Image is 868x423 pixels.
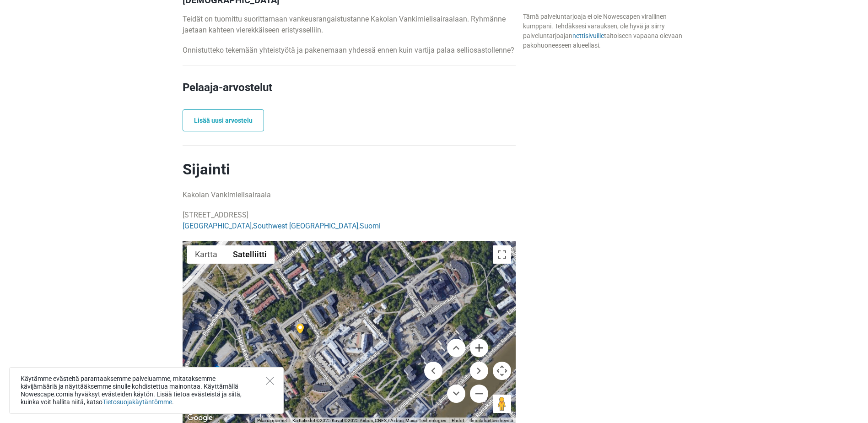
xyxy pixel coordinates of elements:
[183,210,516,232] p: [STREET_ADDRESS] , ,
[572,32,604,39] a: nettisivuille
[493,245,511,264] button: Koko näytön näkymä päälle/pois
[102,398,172,406] a: Tietosuojakäytäntömme
[183,45,516,56] p: Onnistutteko tekemään yhteistyötä ja pakenemaan yhdessä ennen kuin vartija palaa selliosastollenne?
[447,385,465,403] button: Siirry alaspäin
[493,395,511,413] button: Avaa Street View vetämällä Pegman kartalle
[447,339,465,357] button: Siirry ylöspäin
[253,222,358,230] a: Southwest [GEOGRAPHIC_DATA]
[9,367,284,414] div: Käytämme evästeitä parantaaksemme palveluamme, mitataksemme kävijämääriä ja näyttääksemme sinulle...
[424,362,442,380] button: Siirry vasemmalle
[292,418,446,423] span: Karttatiedot ©2025 Kuvat ©2025 Airbus, CNES / Airbus, Maxar Technologies
[225,245,275,264] button: Näytä satelliittikuvat
[183,222,252,230] a: [GEOGRAPHIC_DATA]
[469,418,513,423] a: Ilmoita karttavirheestä
[452,418,464,423] a: Ehdot (avautuu uudelle välilehdelle)
[470,362,488,380] button: Siirry oikealle
[183,79,516,109] h2: Pelaaja-arvostelut
[266,377,274,385] button: Close
[187,245,225,264] button: Näytä katukartta
[470,339,488,357] button: Suurenna
[183,160,516,179] h2: Sijainti
[470,385,488,403] button: Pienennä
[183,190,516,201] p: Kakolan Vankimielisairaala
[183,14,516,36] p: Teidät on tuomittu suorittamaan vankeusrangaistustanne Kakolan Vankimielisairaalaan. Ryhmänne jae...
[523,12,686,50] div: Tämä palveluntarjoaja ei ole Nowescapen virallinen kumppani. Tehdäksesi varauksen, ole hyvä ja si...
[183,109,264,131] a: Lisää uusi arvostelu
[493,362,511,380] button: Kartan kamerasäätimet
[360,222,381,230] a: Suomi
